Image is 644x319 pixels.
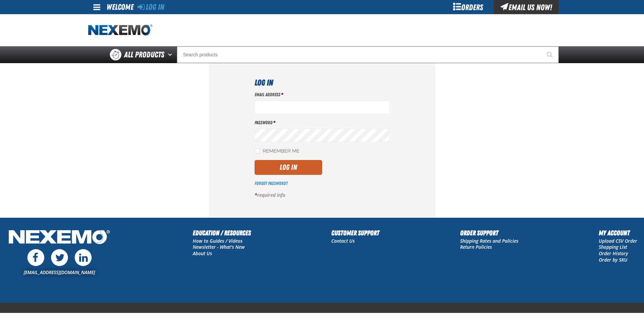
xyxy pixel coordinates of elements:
[255,181,288,186] a: Forgot Password?
[88,24,152,36] a: Home
[599,244,627,250] a: Shopping List
[460,244,492,250] a: Return Policies
[193,250,212,257] a: About Us
[599,257,627,263] a: Order by SKU
[542,46,559,63] button: Start Searching
[460,228,518,238] h2: Order Support
[599,238,637,244] a: Upload CSV Order
[24,269,95,275] a: [EMAIL_ADDRESS][DOMAIN_NAME]
[124,49,164,61] span: All Products
[255,148,260,154] input: Remember Me
[255,119,390,126] label: Password
[88,24,152,36] img: Nexemo logo
[193,238,242,244] a: How to Guides / Videos
[331,238,355,244] a: Contact Us
[460,238,518,244] a: Shipping Rates and Policies
[193,228,251,238] h2: Education / Resources
[7,228,112,248] img: Nexemo Logo
[255,91,390,98] label: Email Address
[138,2,164,12] a: Log In
[255,77,390,89] h1: Log In
[331,228,379,238] h2: Customer Support
[255,148,300,155] label: Remember Me
[177,46,559,63] input: Search
[599,228,637,238] h2: My Account
[255,192,390,198] p: required info
[166,46,177,63] button: Open All Products pages
[193,244,245,250] a: Newsletter - What's New
[599,250,628,257] a: Order History
[255,160,322,175] button: Log In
